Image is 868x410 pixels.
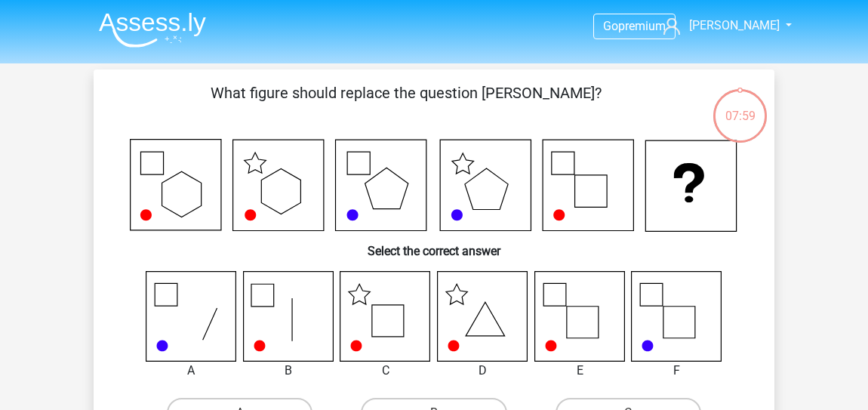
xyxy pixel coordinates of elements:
[657,17,781,35] a: [PERSON_NAME]
[603,19,618,33] span: Go
[232,362,346,380] div: B
[426,362,540,380] div: D
[620,362,734,380] div: F
[594,16,675,36] a: Gopremium
[118,82,694,127] p: What figure should replace the question [PERSON_NAME]?
[712,88,768,125] div: 07:59
[328,362,442,380] div: C
[134,362,248,380] div: A
[523,362,637,380] div: E
[118,232,750,258] h6: Select the correct answer
[618,19,666,33] span: premium
[689,18,780,32] span: [PERSON_NAME]
[99,12,206,48] img: Assessly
